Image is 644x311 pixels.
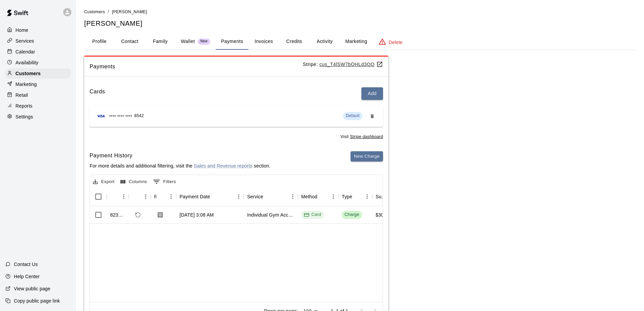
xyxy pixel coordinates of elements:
[317,192,327,201] button: Sort
[16,81,37,88] p: Marketing
[5,112,71,122] a: Settings
[344,212,359,218] div: Charge
[14,297,60,304] p: Copy public page link
[119,177,149,187] button: Select columns
[5,58,71,68] a: Availability
[298,187,338,206] div: Method
[309,34,340,50] button: Activity
[352,192,362,201] button: Sort
[14,285,50,292] p: View public page
[301,187,317,206] div: Method
[389,39,403,46] p: Delete
[319,62,383,67] a: cus_T4lSW7bOHLd3QO
[362,192,372,202] button: Menu
[91,177,116,187] button: Export
[107,187,129,206] div: Id
[5,36,71,46] a: Services
[90,87,105,100] h6: Cards
[16,48,35,55] p: Calendar
[166,192,176,202] button: Menu
[141,192,151,202] button: Menu
[151,176,178,187] button: Show filters
[5,25,71,35] a: Home
[263,192,273,201] button: Sort
[5,47,71,57] a: Calendar
[84,8,636,16] nav: breadcrumb
[288,192,298,202] button: Menu
[16,27,28,34] p: Home
[16,92,28,98] p: Retail
[108,8,109,15] li: /
[132,209,144,221] span: Refund payment
[303,61,383,68] p: Stripe:
[16,70,41,77] p: Customers
[361,87,383,100] button: Add
[198,39,210,44] span: New
[248,34,279,50] button: Invoices
[95,113,107,119] img: Credit card brand logo
[350,134,383,139] a: Stripe dashboard
[180,187,210,206] div: Payment Date
[279,34,309,50] button: Credits
[181,38,195,45] p: Wallet
[110,192,120,201] button: Sort
[115,34,145,50] button: Contact
[340,34,373,50] button: Marketing
[247,212,294,218] div: Individual Gym Access
[119,192,129,202] button: Menu
[346,113,360,118] span: Default
[180,212,214,218] div: Sep 18, 2025, 3:08 AM
[367,111,378,121] button: Remove
[244,187,298,206] div: Service
[16,113,33,120] p: Settings
[112,9,147,14] span: [PERSON_NAME]
[234,192,244,202] button: Menu
[194,163,252,169] a: Sales and Revenue reports
[84,34,636,50] div: basic tabs example
[154,187,157,206] div: Receipt
[376,212,390,218] div: $30.00
[340,134,383,140] span: Visit
[5,68,71,79] a: Customers
[176,187,244,206] div: Payment Date
[5,101,71,111] a: Reports
[16,103,32,109] p: Reports
[338,187,372,206] div: Type
[134,113,144,119] span: 8542
[14,273,40,280] p: Help Center
[132,192,142,201] button: Sort
[90,151,270,160] h6: Payment History
[210,192,220,201] button: Sort
[216,34,248,50] button: Payments
[16,59,39,66] p: Availability
[151,187,176,206] div: Receipt
[376,187,386,206] div: Subtotal
[5,90,71,100] a: Retail
[145,34,175,50] button: Family
[90,62,303,71] span: Payments
[5,79,71,89] a: Marketing
[84,9,105,14] a: Customers
[84,9,105,14] span: Customers
[84,19,636,28] h5: [PERSON_NAME]
[328,192,338,202] button: Menu
[90,162,270,169] p: For more details and additional filtering, visit the section.
[84,34,115,50] button: Profile
[157,192,166,201] button: Sort
[304,212,321,218] div: Card
[129,187,151,206] div: Refund
[247,187,263,206] div: Service
[16,38,34,44] p: Services
[351,151,383,162] button: New Charge
[110,212,125,218] div: 823092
